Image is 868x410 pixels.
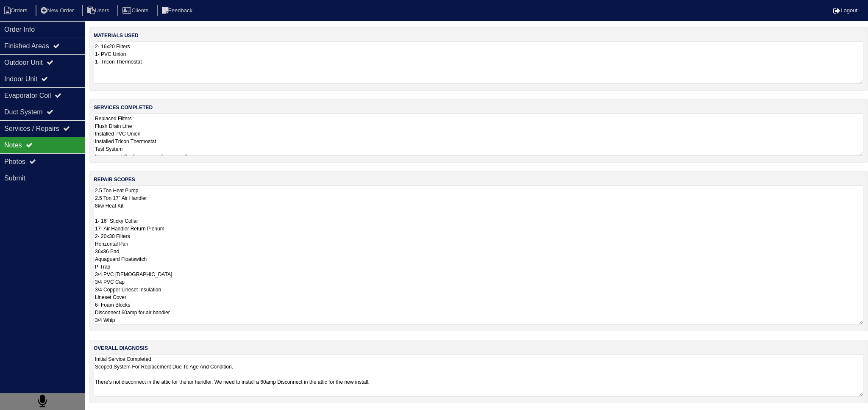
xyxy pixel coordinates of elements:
[117,5,155,17] li: Clients
[94,114,863,156] textarea: Replaced Filters Flush Drain Line Installed PVC Union Installed Tricon Thermostat Test System Hea...
[94,176,135,183] label: repair scopes
[94,186,863,324] textarea: 2.5 Ton Heat Pump 2.5 Ton 17" Air Handler 8kw Heat Kit 1- 16" Sticky Collar 17" Air Handler Retur...
[157,5,199,17] li: Feedback
[82,7,116,14] a: Users
[94,42,863,84] textarea: 2- 16x20 Filters 1- PVC Union 1- Tricon Thermostat
[833,7,857,14] a: Logout
[117,7,155,14] a: Clients
[94,104,153,111] label: services completed
[94,354,863,396] textarea: Initial Service Completed. Scoped System For Replacement Due To Age And Condition. There's not di...
[36,5,81,17] li: New Order
[94,32,139,39] label: materials used
[94,344,148,352] label: overall diagnosis
[82,5,116,17] li: Users
[36,7,81,14] a: New Order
